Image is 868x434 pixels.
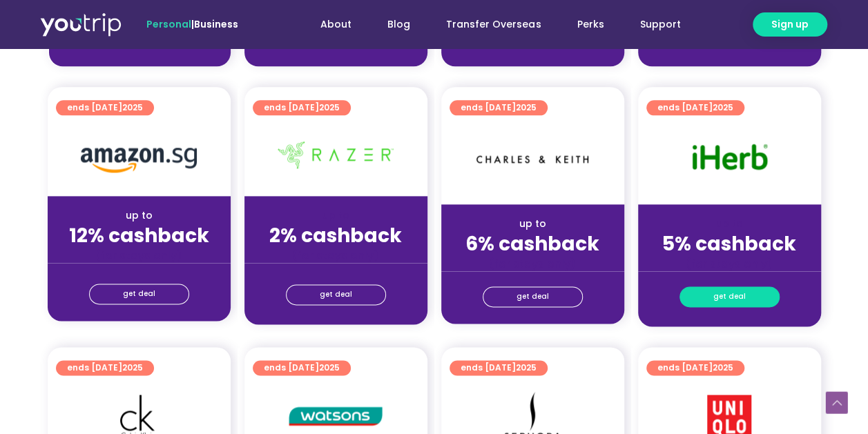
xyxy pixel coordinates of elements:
[146,17,238,31] span: |
[123,284,155,304] span: get deal
[319,362,340,373] span: 2025
[428,12,559,37] a: Transfer Overseas
[264,360,340,375] span: ends [DATE]
[649,257,810,271] div: (for stays only)
[320,285,352,304] span: get deal
[621,12,698,37] a: Support
[255,208,416,223] div: up to
[713,101,733,113] span: 2025
[59,248,220,263] div: (for stays only)
[146,17,191,31] span: Personal
[662,230,796,257] strong: 5% cashback
[465,230,599,257] strong: 6% cashback
[253,360,351,375] a: ends [DATE]2025
[646,360,744,375] a: ends [DATE]2025
[67,360,143,375] span: ends [DATE]
[679,286,780,307] a: get deal
[516,362,537,373] span: 2025
[452,257,613,271] div: (for stays only)
[713,287,746,306] span: get deal
[771,17,809,32] span: Sign up
[269,222,402,249] strong: 2% cashback
[646,100,744,115] a: ends [DATE]2025
[461,100,537,115] span: ends [DATE]
[194,17,238,31] a: Business
[89,284,189,304] a: get deal
[657,100,733,115] span: ends [DATE]
[461,360,537,375] span: ends [DATE]
[122,362,143,373] span: 2025
[67,100,143,115] span: ends [DATE]
[713,362,733,373] span: 2025
[302,12,369,37] a: About
[253,100,351,115] a: ends [DATE]2025
[517,287,549,306] span: get deal
[59,208,220,223] div: up to
[450,360,548,375] a: ends [DATE]2025
[255,248,416,263] div: (for stays only)
[649,217,810,231] div: up to
[369,12,428,37] a: Blog
[452,217,613,231] div: up to
[69,222,209,249] strong: 12% cashback
[559,12,621,37] a: Perks
[753,12,827,37] a: Sign up
[122,101,143,113] span: 2025
[264,100,340,115] span: ends [DATE]
[483,286,583,307] a: get deal
[286,284,386,305] a: get deal
[56,100,154,115] a: ends [DATE]2025
[276,12,698,37] nav: Menu
[319,101,340,113] span: 2025
[56,360,154,375] a: ends [DATE]2025
[516,101,537,113] span: 2025
[657,360,733,375] span: ends [DATE]
[450,100,548,115] a: ends [DATE]2025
